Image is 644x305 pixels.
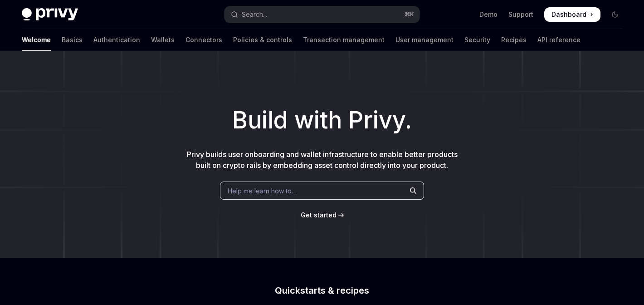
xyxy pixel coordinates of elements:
span: Privy builds user onboarding and wallet infrastructure to enable better products built on crypto ... [187,150,458,170]
button: Toggle dark mode [608,7,622,22]
a: Dashboard [544,7,600,22]
span: Get started [301,211,337,219]
h1: Build with Privy. [15,103,629,138]
img: dark logo [22,8,78,21]
button: Open search [224,6,420,23]
span: Dashboard [551,10,586,19]
a: Policies & controls [233,29,292,51]
a: Welcome [22,29,51,51]
a: Connectors [185,29,222,51]
h2: Quickstarts & recipes [162,286,482,295]
a: Recipes [501,29,527,51]
a: Support [508,10,533,19]
div: Search... [242,9,267,20]
a: Wallets [151,29,175,51]
a: Basics [62,29,83,51]
a: API reference [537,29,581,51]
a: Transaction management [303,29,385,51]
a: User management [395,29,454,51]
a: Get started [301,211,337,220]
span: ⌘ K [405,11,414,18]
a: Security [464,29,490,51]
span: Help me learn how to… [228,186,297,196]
a: Authentication [93,29,140,51]
a: Demo [479,10,498,19]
